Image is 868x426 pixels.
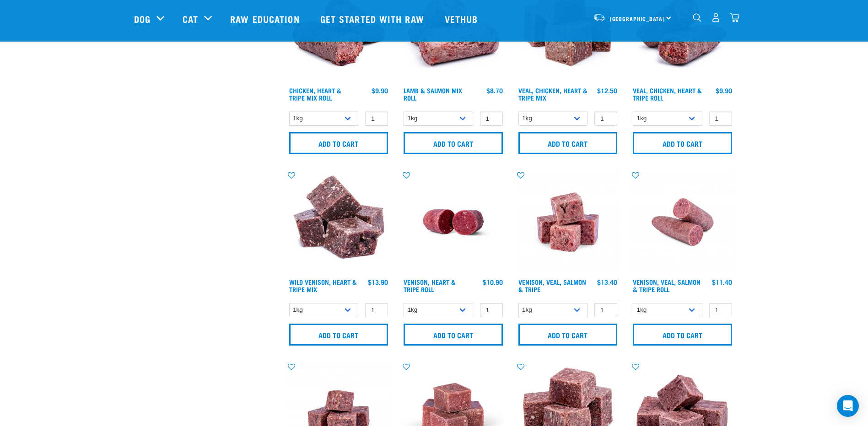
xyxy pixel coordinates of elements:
[311,0,436,37] a: Get started with Raw
[401,170,505,274] img: Raw Essentials Venison Heart & Tripe Hypoallergenic Raw Pet Food Bulk Roll Unwrapped
[483,278,503,286] div: $10.90
[633,280,701,291] a: Venison, Veal, Salmon & Tripe Roll
[593,13,605,21] img: van-moving.png
[404,324,503,346] input: Add to cart
[368,278,388,286] div: $13.90
[712,278,732,286] div: $11.40
[289,89,341,99] a: Chicken, Heart & Tripe Mix Roll
[633,324,732,346] input: Add to cart
[287,170,391,274] img: 1171 Venison Heart Tripe Mix 01
[730,13,739,22] img: home-icon@2x.png
[436,0,490,37] a: Vethub
[365,112,388,126] input: 1
[837,395,859,417] div: Open Intercom Messenger
[404,132,503,154] input: Add to cart
[289,280,357,291] a: Wild Venison, Heart & Tripe Mix
[633,132,732,154] input: Add to cart
[289,132,388,154] input: Add to cart
[716,87,732,94] div: $9.90
[365,303,388,317] input: 1
[597,87,617,94] div: $12.50
[221,0,311,37] a: Raw Education
[711,13,721,22] img: user.png
[516,170,620,274] img: Venison Veal Salmon Tripe 1621
[289,324,388,346] input: Add to cart
[709,303,732,317] input: 1
[693,13,701,22] img: home-icon-1@2x.png
[633,89,702,99] a: Veal, Chicken, Heart & Tripe Roll
[594,112,617,126] input: 1
[134,12,151,26] a: Dog
[183,12,198,26] a: Cat
[480,112,503,126] input: 1
[404,280,456,291] a: Venison, Heart & Tripe Roll
[610,17,665,20] span: [GEOGRAPHIC_DATA]
[372,87,388,94] div: $9.90
[518,324,618,346] input: Add to cart
[518,280,586,291] a: Venison, Veal, Salmon & Tripe
[518,132,618,154] input: Add to cart
[709,112,732,126] input: 1
[486,87,503,94] div: $8.70
[631,170,734,274] img: Venison Veal Salmon Tripe 1651
[518,89,588,99] a: Veal, Chicken, Heart & Tripe Mix
[480,303,503,317] input: 1
[594,303,617,317] input: 1
[597,278,617,286] div: $13.40
[404,89,462,99] a: Lamb & Salmon Mix Roll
